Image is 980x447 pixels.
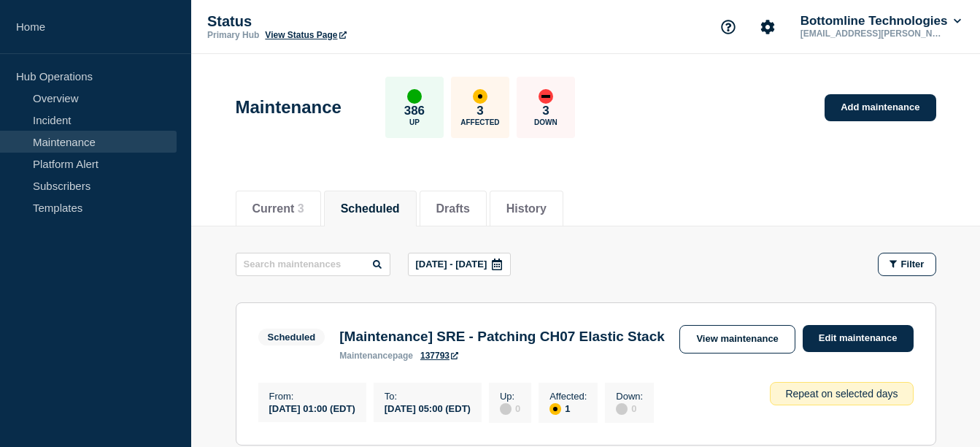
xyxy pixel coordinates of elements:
p: 386 [404,104,425,118]
button: Current 3 [252,202,304,215]
div: down [539,89,553,104]
div: disabled [616,403,628,415]
a: 137793 [420,351,458,361]
p: [DATE] - [DATE] [416,259,487,270]
p: Affected [460,118,499,126]
button: History [506,202,547,215]
p: [EMAIL_ADDRESS][PERSON_NAME][DOMAIN_NAME] [798,28,949,39]
span: maintenance [339,351,393,361]
input: Search maintenances [236,253,390,276]
p: To : [385,391,471,402]
div: [DATE] 05:00 (EDT) [385,402,471,414]
p: 3 [477,104,483,118]
div: 0 [616,402,643,415]
div: affected [473,89,487,104]
div: 0 [500,402,520,415]
div: affected [549,403,561,415]
div: 1 [549,402,587,415]
div: disabled [500,403,512,415]
span: 3 [298,202,304,215]
div: Scheduled [268,332,316,343]
div: up [407,89,422,104]
div: Repeat on selected days [770,382,913,405]
p: From : [269,391,355,402]
p: page [339,351,413,361]
button: [DATE] - [DATE] [408,253,512,276]
button: Bottomline Technologies [798,14,964,28]
p: Status [207,13,499,30]
a: Edit maintenance [803,325,914,352]
button: Drafts [436,202,470,215]
p: Up [409,118,420,126]
a: View maintenance [679,325,795,354]
p: Up : [500,391,520,402]
p: Affected : [549,391,587,402]
h3: [Maintenance] SRE - Patching CH07 Elastic Stack [339,329,665,345]
p: Primary Hub [207,30,259,40]
p: 3 [542,104,549,118]
a: Add maintenance [825,94,935,121]
p: Down : [616,391,643,402]
button: Account settings [752,12,783,42]
button: Filter [878,253,936,276]
button: Scheduled [341,202,400,215]
p: Down [534,118,557,126]
div: [DATE] 01:00 (EDT) [269,402,355,414]
button: Support [713,12,744,42]
h1: Maintenance [236,97,342,118]
span: Filter [901,259,925,270]
a: View Status Page [265,30,346,40]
